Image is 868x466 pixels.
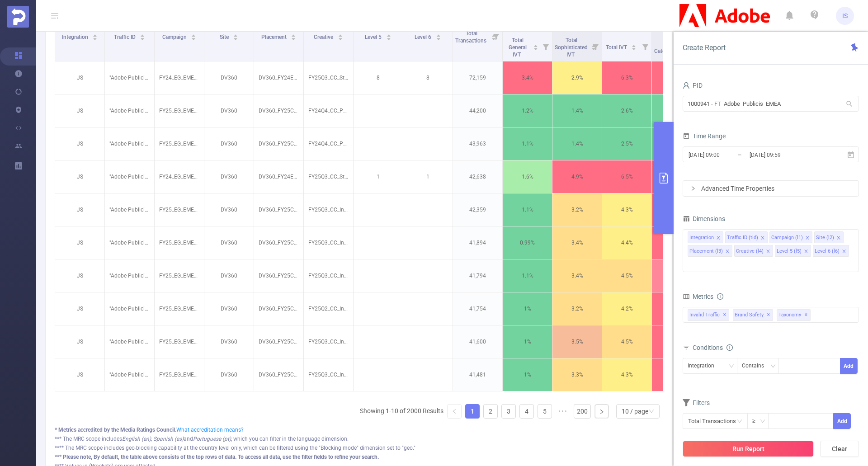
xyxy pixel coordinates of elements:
p: 0.99% [503,234,552,251]
p: FY25Q3_CC_Individual_CCPro_tr_tr_CCI-Explainer-ACQ-V1_AN_728x90_NA_NA.gif [5520606] [304,366,353,383]
p: JS [55,366,104,383]
p: 4.9% [552,168,602,185]
p: DV360 [204,135,254,152]
p: DV360_FY25CC_BEH_AA-CustomIntentCompetitor_TR_DSK_BAN_728x90_NA_NA_ROI_NA [9348015] [254,201,303,218]
span: Total General IVT [509,37,527,58]
li: Campaign (l1) [769,231,812,243]
p: 4.5% [602,333,651,350]
i: English (en), Spanish (es) [122,436,184,442]
li: Level 6 (l6) [813,245,849,257]
span: Conditions [693,344,733,351]
li: 5 [538,404,552,419]
i: icon: close [804,249,808,254]
p: 4.4% [602,234,651,251]
p: DV360 [204,300,254,317]
div: Sort [386,33,392,38]
i: Filter menu [539,32,552,61]
p: FY25_EG_EMEA_Creative_CCM_Acquisition_Buy_4200323233_P36036_Tier3 [271670] [155,333,204,350]
p: DV360 [204,267,254,284]
p: JS [55,234,104,251]
span: ✕ [767,310,770,320]
p: FY24_EG_EMEA_Creative_EDU_Acquisition_Buy_4200323233_P36036 [225039] [155,168,204,185]
a: 200 [574,405,590,418]
li: 200 [574,404,591,419]
i: icon: caret-up [436,33,441,36]
p: 1.1% [503,135,552,152]
i: icon: caret-down [386,37,391,39]
p: 1.2% [503,102,552,119]
div: Sort [631,43,637,49]
i: icon: caret-down [93,37,98,39]
div: Sort [140,33,145,38]
p: 3.5% [552,333,602,350]
button: Run Report [683,441,814,457]
p: FY24Q4_CC_Photography_Lightroom_IT_IT_MaxOct2024-QuickActions_ST_728x90_QuickActions_Release-Lr-M... [304,102,353,119]
i: icon: close [766,249,770,254]
div: 10 / page [622,405,648,418]
i: icon: caret-up [233,33,238,36]
p: DV360 [204,333,254,350]
span: Level 6 [415,34,433,40]
p: 3.4% [552,234,602,251]
p: 6.3% [602,69,651,86]
p: 3.2% [552,300,602,317]
p: FY25Q3_CC_Student_CCPro_ZA_EN_DiscountedPricing_ST_728x90_NA_NA.jpg [5525518] [304,168,353,185]
p: FY25Q3_CC_Individual_CCPro_tr_tr_CCI-Explainer-ACQ-V2_AN_728x90_NA_NA.gif [5520610] [304,333,353,350]
li: Next 5 Pages [556,404,570,419]
p: 2.5% [602,135,651,152]
li: Placement (l3) [688,245,732,257]
i: icon: close [842,249,846,254]
i: icon: caret-down [233,37,238,39]
i: icon: close [760,235,765,241]
span: Invalid Traffic [688,309,729,321]
p: FY25_EG_EMEA_Creative_CCM_Acquisition_Buy_4200323233_P36036_Tier3 [271670] [155,366,204,383]
i: icon: right [690,186,696,191]
button: Add [833,413,851,429]
i: icon: caret-down [191,37,196,39]
p: 1.1% [503,201,552,218]
li: Previous Page [447,404,462,419]
p: JS [55,201,104,218]
p: 43,963 [453,135,502,152]
p: "Adobe Publicis Emea Tier 3" [34289] [105,300,154,317]
p: DV360_FY25CC_BEH_AA-CustomIntentCompetitor_TR_DSK_BAN_728x90_NA_NA_ROI_NA [9348015] [254,234,303,251]
i: icon: info-circle [717,293,723,300]
input: Start date [688,149,761,161]
p: DV360_FY25CC_BEH_AA-CustomIntentCompetitor_TR_DSK_BAN_728x90_NA_NA_ROI_NA [9348015] [254,267,303,284]
i: icon: right [599,409,604,414]
p: DV360 [204,234,254,251]
p: JS [55,69,104,86]
p: "Adobe Publicis Emea Tier 3" [34289] [105,201,154,218]
p: 1.4% [552,135,602,152]
i: icon: caret-up [291,33,296,36]
p: 41,894 [453,234,502,251]
div: Sort [533,43,538,49]
a: 2 [484,405,497,418]
input: End date [749,149,822,161]
p: FY25_EG_EMEA_Creative_CCM_Acquisition_Buy_4200323233_P36036_Tier2 [271278] [155,135,204,152]
p: DV360_FY25CC_BEH_AA-CustomIntentCompetitor_TR_DSK_BAN_728x90_NA_NA_ROI_NA [9348015] [254,366,303,383]
p: 3.4% [503,69,552,86]
p: 72,159 [453,69,502,86]
p: FY24Q4_CC_Photography_Lightroom_IT_IT_MaxOct2024-GenerativeRemove_ST_728x90_GenRemove_Release-Lr-... [304,135,353,152]
p: 3.4% [552,267,602,284]
div: *** The MRC scope includes and , which you can filter in the language dimension. [55,435,663,443]
p: JS [55,333,104,350]
div: ≥ [752,414,762,428]
p: DV360 [204,366,254,383]
p: 0.81% [652,267,701,284]
p: 0.86% [652,234,701,251]
span: Campaign [162,34,188,40]
p: FY25Q3_CC_Individual_CCPro_tr_tr_RamishaS-ShoulderMisha-ACQ-V2_AN_728x90_NA_NA.gif [5537712] [304,201,353,218]
div: Sort [436,33,441,38]
span: ••• [556,404,570,419]
span: All Categories [654,41,681,54]
div: Contains [742,358,770,373]
p: 1.4% [552,102,602,119]
p: DV360_FY25CC_BEH_Lr-CustomIntent_IT_DSK_BAN_728x90_NA_NA_ROI_NA [9330276] [254,102,303,119]
p: FY25Q3_CC_Student_CCPro_RO_RO_DiscountedPricing_ST_300x250_NA_NA.jpg [5525484] [304,69,353,86]
p: JS [55,135,104,152]
p: 8 [403,69,453,86]
p: 4.3% [602,201,651,218]
span: Site [220,34,230,40]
